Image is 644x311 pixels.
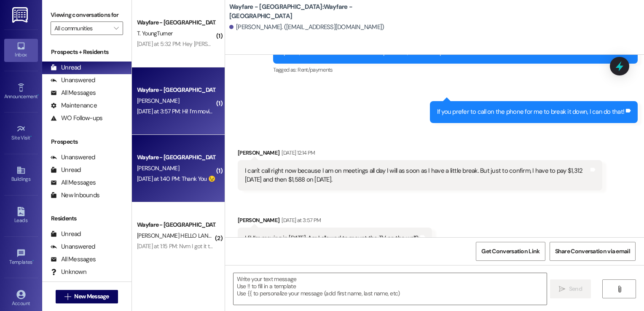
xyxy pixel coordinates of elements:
a: Buildings [4,163,38,186]
button: Get Conversation Link [476,242,545,261]
div: Hi! I’m moving in [DATE]. Am I allowed to mount the TV on the wall? [245,234,419,243]
span: • [38,92,39,98]
div: [DATE] 12:14 PM [279,148,315,157]
div: [DATE] at 3:57 PM [279,216,321,225]
span: New Message [74,292,109,301]
div: Wayfare - [GEOGRAPHIC_DATA] [137,18,215,27]
i:  [616,286,623,292]
div: Unread [51,63,81,72]
div: Unanswered [51,76,95,85]
div: Wayfare - [GEOGRAPHIC_DATA] [137,153,215,162]
a: Site Visit • [4,122,38,145]
div: WO Follow-ups [51,114,102,123]
div: Unanswered [51,153,95,162]
div: New Inbounds [51,191,99,200]
a: Templates • [4,246,38,269]
div: All Messages [51,88,96,97]
a: Inbox [4,39,38,62]
button: Share Conversation via email [550,242,636,261]
span: Share Conversation via email [555,247,630,256]
div: Unread [51,166,81,174]
span: [PERSON_NAME] [137,97,179,105]
i:  [559,286,565,292]
div: [DATE] at 1:15 PM: Nvm I got it thank you! [137,242,233,250]
div: [PERSON_NAME]. ([EMAIL_ADDRESS][DOMAIN_NAME]) [229,23,384,32]
div: Maintenance [51,101,97,110]
span: Get Conversation Link [481,247,539,256]
span: [PERSON_NAME] [137,164,179,172]
div: Prospects + Residents [42,48,131,56]
span: • [32,258,34,264]
div: [PERSON_NAME] [238,148,602,160]
button: Send [550,279,591,298]
span: Rent/payments [298,66,333,73]
div: Tagged as: [273,64,638,76]
input: All communities [54,21,110,35]
button: New Message [56,290,118,303]
div: Unanswered [51,242,95,251]
div: Wayfare - [GEOGRAPHIC_DATA] [137,86,215,94]
div: Wayfare - [GEOGRAPHIC_DATA] [137,220,215,229]
div: All Messages [51,178,96,187]
span: • [30,134,32,139]
div: [DATE] at 5:32 PM: Hey [PERSON_NAME] so if I chose the 9/26 instead. is the price still 1795 or w... [137,40,417,48]
i:  [64,293,71,300]
b: Wayfare - [GEOGRAPHIC_DATA]: Wayfare - [GEOGRAPHIC_DATA] [229,3,398,21]
div: I can't call right now because I am on meetings all day I will as soon as I have a little break. ... [245,166,589,185]
div: Unread [51,230,81,239]
img: ResiDesk Logo [12,7,30,23]
span: T. YoungTurner [137,29,172,37]
div: [DATE] at 3:57 PM: Hi! I’m moving in [DATE]. Am I allowed to mount the TV on the wall? [137,107,342,115]
span: [PERSON_NAME] HELLO LANDING [137,232,221,239]
span: Send [569,284,582,293]
i:  [114,25,118,32]
a: Account [4,287,38,310]
div: [DATE] at 1:40 PM: Thank You 😉 [137,175,215,182]
div: Unknown [51,268,86,276]
label: Viewing conversations for [51,8,123,21]
a: Leads [4,204,38,227]
div: If you prefer to call on the phone for me to break it down, I can do that! [437,107,625,116]
div: All Messages [51,255,96,264]
div: Residents [42,214,131,223]
div: Prospects [42,137,131,146]
div: [PERSON_NAME] [238,216,432,228]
